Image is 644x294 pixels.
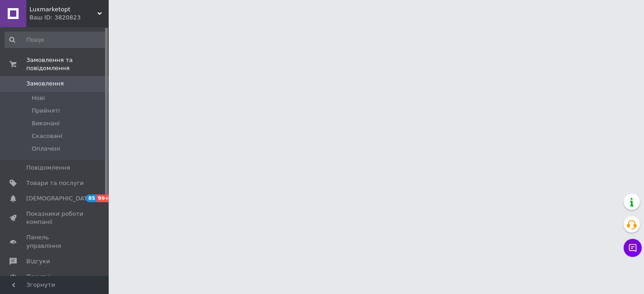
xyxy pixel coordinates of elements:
[26,210,84,226] span: Показники роботи компанії
[26,194,93,203] span: [DEMOGRAPHIC_DATA]
[32,132,62,140] span: Скасовані
[26,56,109,72] span: Замовлення та повідомлення
[29,5,97,14] span: Luxmarketopt
[86,194,96,202] span: 85
[32,94,45,102] span: Нові
[624,239,642,257] button: Чат з покупцем
[32,107,60,115] span: Прийняті
[29,14,109,22] div: Ваш ID: 3820823
[96,194,111,202] span: 99+
[26,257,50,266] span: Відгуки
[32,145,60,153] span: Оплачені
[32,119,60,128] span: Виконані
[5,32,107,48] input: Пошук
[26,179,84,187] span: Товари та послуги
[26,80,64,88] span: Замовлення
[26,273,51,281] span: Покупці
[26,233,84,250] span: Панель управління
[26,164,70,172] span: Повідомлення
